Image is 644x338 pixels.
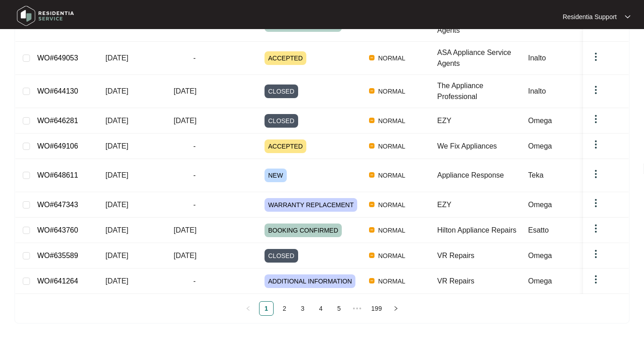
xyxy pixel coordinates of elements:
[389,301,403,316] button: right
[37,226,78,234] a: WO#643760
[332,301,346,316] li: 5
[174,276,215,287] span: -
[528,201,552,209] span: Omega
[265,224,342,237] span: BOOKING CONFIRMED
[374,53,409,64] span: NORMAL
[369,55,374,60] img: Vercel Logo
[241,301,255,316] li: Previous Page
[37,201,78,209] a: WO#647343
[105,277,128,285] span: [DATE]
[563,12,617,21] p: Residentia Support
[105,226,128,234] span: [DATE]
[590,84,601,95] img: dropdown arrow
[174,170,215,181] span: -
[265,169,287,182] span: NEW
[265,249,298,263] span: CLOSED
[374,170,409,181] span: NORMAL
[374,86,409,97] span: NORMAL
[590,139,601,150] img: dropdown arrow
[37,87,78,95] a: WO#644130
[389,301,403,316] li: Next Page
[437,250,521,261] div: VR Repairs
[369,278,374,283] img: Vercel Logo
[528,117,552,124] span: Omega
[296,302,310,315] a: 3
[369,202,374,207] img: Vercel Logo
[105,87,128,95] span: [DATE]
[174,53,215,64] span: -
[528,54,546,62] span: Inalto
[314,301,328,316] li: 4
[437,225,521,236] div: Hilton Appliance Repairs
[105,171,128,179] span: [DATE]
[374,276,409,287] span: NORMAL
[437,199,521,210] div: EZY
[260,302,273,315] a: 1
[374,250,409,261] span: NORMAL
[174,87,196,95] span: [DATE]
[528,226,549,234] span: Esatto
[174,252,196,259] span: [DATE]
[350,301,364,316] span: •••
[369,118,374,123] img: Vercel Logo
[590,274,601,285] img: dropdown arrow
[265,84,298,98] span: CLOSED
[369,143,374,149] img: Vercel Logo
[528,142,552,150] span: Omega
[37,117,78,124] a: WO#646281
[332,302,346,315] a: 5
[37,54,78,62] a: WO#649053
[14,2,77,30] img: residentia service logo
[174,226,196,234] span: [DATE]
[528,252,552,259] span: Omega
[37,252,78,259] a: WO#635589
[437,141,521,152] div: We Fix Appliances
[369,88,374,94] img: Vercel Logo
[590,51,601,62] img: dropdown arrow
[174,199,215,210] span: -
[105,201,128,209] span: [DATE]
[374,225,409,236] span: NORMAL
[374,199,409,210] span: NORMAL
[278,302,291,315] a: 2
[590,114,601,124] img: dropdown arrow
[528,87,546,95] span: Inalto
[369,172,374,178] img: Vercel Logo
[625,15,630,19] img: dropdown arrow
[105,117,128,124] span: [DATE]
[374,141,409,152] span: NORMAL
[374,115,409,126] span: NORMAL
[369,253,374,258] img: Vercel Logo
[174,141,215,152] span: -
[437,276,521,287] div: VR Repairs
[259,301,274,316] li: 1
[105,54,128,62] span: [DATE]
[350,301,364,316] li: Next 5 Pages
[590,249,601,259] img: dropdown arrow
[265,198,357,212] span: WARRANTY REPLACEMENT
[528,171,544,179] span: Teka
[590,223,601,234] img: dropdown arrow
[105,142,128,150] span: [DATE]
[277,301,292,316] li: 2
[265,114,298,128] span: CLOSED
[393,306,399,311] span: right
[37,142,78,150] a: WO#649106
[437,47,521,69] div: ASA Appliance Service Agents
[590,169,601,179] img: dropdown arrow
[437,170,521,181] div: Appliance Response
[368,301,385,316] li: 199
[174,117,196,124] span: [DATE]
[314,302,328,315] a: 4
[245,306,251,311] span: left
[295,301,310,316] li: 3
[437,115,521,126] div: EZY
[265,274,355,288] span: ADDITIONAL INFORMATION
[241,301,255,316] button: left
[105,252,128,259] span: [DATE]
[37,277,78,285] a: WO#641264
[590,198,601,209] img: dropdown arrow
[369,302,384,315] a: 199
[37,171,78,179] a: WO#648611
[528,277,552,285] span: Omega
